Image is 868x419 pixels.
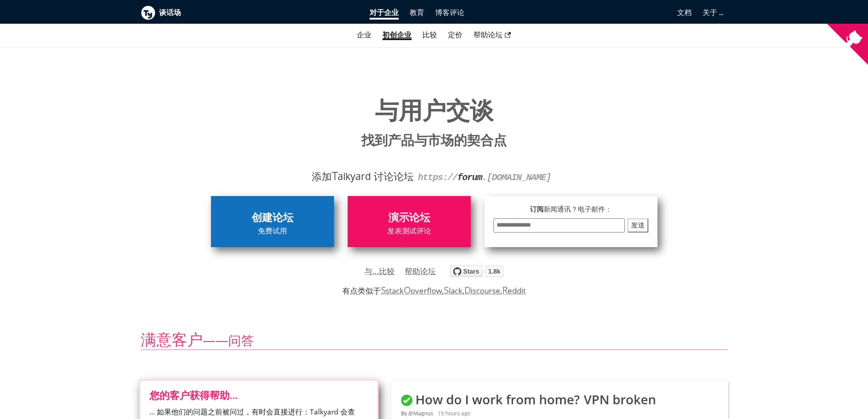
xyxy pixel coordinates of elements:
[387,227,431,235] font: 发表测试评论
[405,264,436,278] a: 帮助论坛
[405,266,436,276] font: 帮助论坛
[365,264,395,278] a: 与...比较
[364,5,404,21] a: 对于企业
[159,8,181,17] font: 谈话场
[348,196,471,247] a: 演示论坛发表测试评论
[203,333,254,348] font: ——问答
[470,5,697,21] a: 文档
[508,285,526,296] font: eddit
[502,285,526,296] a: Reddit
[631,221,645,229] font: 发送
[502,284,508,296] font: R
[444,284,449,296] font: S
[473,31,503,39] font: 帮助论坛
[464,284,471,296] font: D
[468,27,516,43] a: 帮助论坛
[361,133,507,148] font: 找到产品与市场的契合点
[422,31,437,39] a: 比较
[450,265,503,277] img: talkyard.svg
[442,27,468,43] a: 定价
[381,284,386,296] font: S
[471,285,500,296] font: iscourse
[388,212,430,223] font: 演示论坛
[442,285,444,296] font: ,
[418,172,551,183] code: https:// .[DOMAIN_NAME]
[211,196,334,247] a: 创建论坛免费试用
[444,285,462,296] a: Slack
[342,285,381,296] font: 有点类似于
[703,8,717,17] font: 关于
[449,285,462,296] font: lack
[457,172,482,183] strong: forum
[571,205,578,213] font: ？
[404,284,411,296] font: O
[435,8,464,17] font: 博客评论
[703,8,722,17] a: 关于
[578,205,612,213] font: 电子邮件：
[544,205,571,213] font: 新闻通讯
[430,5,470,21] a: 博客评论
[381,285,442,296] a: SstackOoverflow
[375,98,493,124] font: 与用户交谈
[141,5,357,20] a: Talkyard 徽标谈话场
[385,285,404,296] font: stack
[464,285,500,296] a: Discourse
[448,31,462,39] font: 定价
[312,170,332,183] font: 添加
[411,285,442,296] font: overflow
[530,205,544,213] font: 订阅
[365,266,395,276] font: 与...比较
[382,31,411,39] font: 初创企业
[338,170,414,183] font: alkyard 讨论论坛
[258,227,287,235] font: 免费试用
[351,27,377,43] a: 企业
[370,8,399,17] font: 对于企业
[677,8,692,17] font: 文档
[149,388,238,402] font: 您的客户获得帮助...
[141,331,203,349] font: 满意客户
[377,27,417,43] a: 初创企业
[500,285,502,296] font: ,
[462,285,464,296] font: ,
[450,267,503,280] a: 在 GitHub 上关注 debiki/talkyard
[141,5,155,20] img: Talkyard 徽标
[332,167,338,184] font: T
[404,5,430,21] a: 教育
[357,31,371,39] font: 企业
[252,212,293,223] font: 创建论坛
[627,218,648,233] button: 发送
[410,8,424,17] font: 教育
